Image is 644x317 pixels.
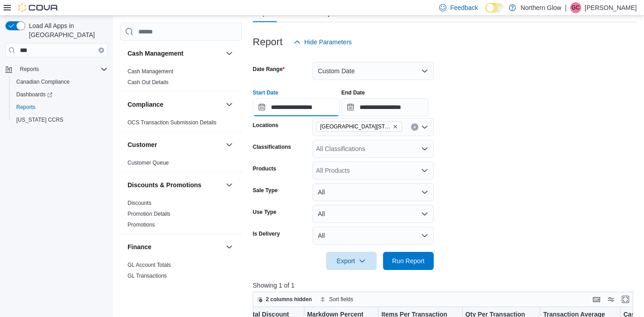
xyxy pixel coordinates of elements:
button: Export [326,252,377,270]
button: Customer [128,140,222,149]
button: Compliance [224,99,235,110]
a: GL Transactions [128,273,167,279]
input: Dark Mode [485,3,504,13]
div: Cash Management [120,66,242,91]
a: Canadian Compliance [13,76,73,87]
button: 2 columns hidden [253,294,316,305]
button: Run Report [383,252,434,270]
span: Reports [16,104,35,111]
span: Washington CCRS [13,114,108,125]
p: Northern Glow [521,2,561,13]
label: End Date [341,89,365,96]
span: Reports [13,102,108,113]
h3: Compliance [128,100,163,109]
span: [US_STATE] CCRS [16,116,63,123]
label: Is Delivery [253,230,280,237]
img: Cova [18,3,59,12]
button: Open list of options [421,145,428,152]
p: Showing 1 of 1 [253,281,637,290]
span: Reports [16,64,108,75]
button: Canadian Compliance [9,76,111,88]
a: GL Account Totals [128,262,171,268]
button: Discounts & Promotions [224,180,235,190]
button: Cash Management [224,48,235,59]
button: Hide Parameters [290,33,355,51]
span: GC [572,2,580,13]
span: Dashboards [13,89,108,100]
button: Keyboard shortcuts [591,294,602,305]
div: Discounts & Promotions [120,198,242,234]
button: Open list of options [421,123,428,131]
label: Products [253,165,276,172]
span: Run Report [392,256,425,265]
button: Clear input [411,123,418,131]
button: All [313,205,434,223]
span: Canadian Compliance [16,78,70,85]
button: Reports [16,64,43,75]
label: Start Date [253,89,279,96]
a: Dashboards [9,88,111,101]
a: OCS Transaction Submission Details [128,119,217,126]
label: Use Type [253,208,276,216]
span: 2 columns hidden [266,296,312,303]
button: Finance [128,242,222,251]
a: Promotion Details [128,211,170,217]
button: Customer [224,139,235,150]
h3: Report [253,37,283,47]
a: [US_STATE] CCRS [13,114,67,125]
span: Northern Glow 701 Memorial Ave [316,122,402,132]
a: Reports [13,102,39,113]
div: Gayle Church [570,2,581,13]
input: Press the down key to enter a popover containing a calendar. Press the escape key to close the po... [253,98,340,116]
div: Finance [120,260,242,285]
nav: Complex example [5,59,108,150]
span: [GEOGRAPHIC_DATA][STREET_ADDRESS] [320,122,391,131]
button: Open list of options [421,167,428,174]
span: Reports [20,66,39,73]
span: Load All Apps in [GEOGRAPHIC_DATA] [25,21,108,39]
h3: Customer [128,140,157,149]
div: Customer [120,157,242,172]
a: Discounts [128,200,152,206]
span: Export [331,252,371,270]
div: Compliance [120,117,242,132]
input: Press the down key to open a popover containing a calendar. [341,98,428,116]
a: Cash Out Details [128,79,169,85]
a: Customer Queue [128,160,169,166]
button: Enter fullscreen [620,294,631,305]
a: Promotions [128,222,155,228]
h3: Discounts & Promotions [128,180,201,189]
a: Dashboards [13,89,56,100]
button: All [313,227,434,245]
span: Dashboards [16,91,52,98]
button: Discounts & Promotions [128,180,222,189]
button: [US_STATE] CCRS [9,114,111,126]
button: Reports [2,63,111,76]
label: Date Range [253,66,285,73]
button: Custom Date [313,62,434,80]
button: Display options [606,294,616,305]
h3: Finance [128,242,152,251]
button: All [313,183,434,201]
h3: Cash Management [128,49,184,58]
button: Sort fields [317,294,357,305]
span: Feedback [450,3,478,12]
label: Locations [253,122,279,129]
button: Clear input [99,47,104,53]
label: Sale Type [253,187,278,194]
p: [PERSON_NAME] [585,2,637,13]
button: Compliance [128,100,222,109]
button: Finance [224,241,235,252]
span: Hide Parameters [304,38,352,47]
a: Cash Management [128,68,173,75]
button: Cash Management [128,49,222,58]
span: Sort fields [329,296,353,303]
button: Remove Northern Glow 701 Memorial Ave from selection in this group [393,124,398,129]
button: Reports [9,101,111,114]
p: | [565,2,567,13]
span: Canadian Compliance [13,76,108,87]
label: Classifications [253,143,291,151]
